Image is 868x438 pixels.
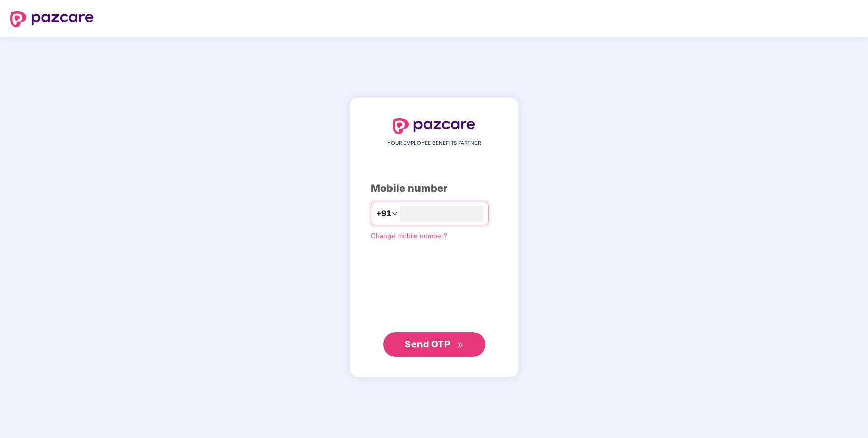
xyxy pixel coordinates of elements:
[457,342,463,348] span: double-right
[10,11,94,27] img: logo
[371,181,498,196] div: Mobile number
[376,207,391,220] span: +91
[405,339,450,349] span: Send OTP
[387,139,481,148] span: YOUR EMPLOYEE BENEFITS PARTNER
[383,332,485,357] button: Send OTPdouble-right
[371,231,447,240] a: Change mobile number?
[391,211,398,217] span: down
[393,118,476,134] img: logo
